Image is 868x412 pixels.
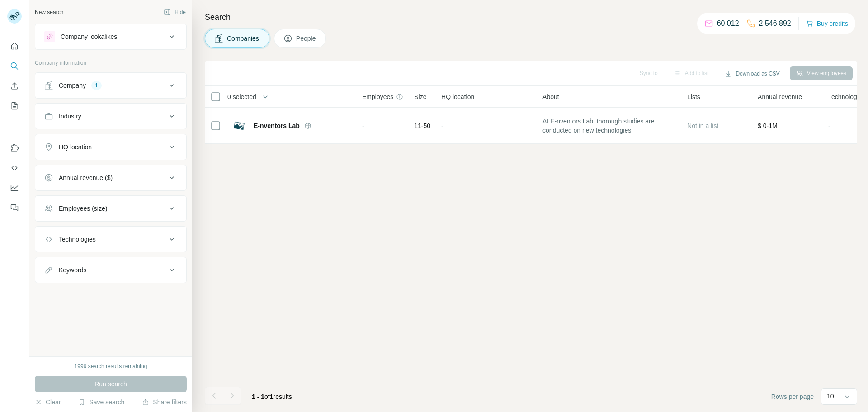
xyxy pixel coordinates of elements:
span: - [362,122,364,129]
span: Annual revenue [758,92,802,101]
span: 0 selected [227,92,256,101]
button: Use Surfe API [7,160,22,176]
div: Keywords [59,265,86,275]
div: Annual revenue ($) [59,173,113,182]
button: Enrich CSV [7,78,22,94]
button: Quick start [7,38,22,54]
button: Buy credits [806,17,848,30]
span: - [441,122,443,129]
div: Industry [59,112,81,121]
div: Technologies [59,235,96,244]
span: E-nventors Lab [254,121,300,130]
div: New search [35,8,63,16]
button: Hide [157,5,192,19]
span: Technologies [828,92,865,101]
button: Download as CSV [718,67,786,81]
button: Technologies [35,228,186,250]
span: Not in a list [687,122,718,129]
div: Company lookalikes [61,32,117,41]
span: - [828,122,830,129]
span: Rows per page [771,392,814,401]
button: Feedback [7,199,22,216]
button: Employees (size) [35,198,186,219]
span: Size [414,92,426,101]
button: Search [7,58,22,74]
span: HQ location [441,92,474,101]
button: My lists [7,98,22,114]
span: Companies [227,34,260,43]
div: HQ location [59,142,92,152]
span: Lists [687,92,700,101]
span: 11-50 [414,121,430,130]
button: Clear [35,398,61,407]
p: 60,012 [717,18,739,29]
p: 2,546,892 [759,18,791,29]
span: of [264,393,270,400]
button: HQ location [35,136,186,158]
span: People [296,34,317,43]
p: 10 [827,392,834,401]
div: Employees (size) [59,204,107,213]
button: Keywords [35,259,186,281]
div: 1 [91,81,102,90]
button: Share filters [142,398,187,407]
div: Company [59,81,86,90]
button: Save search [78,398,124,407]
button: Dashboard [7,180,22,196]
span: 1 - 1 [252,393,264,400]
div: 1999 search results remaining [75,362,147,370]
h4: Search [205,11,857,24]
span: At E-nventors Lab, thorough studies are conducted on new technologies. [542,117,676,135]
button: Company lookalikes [35,26,186,47]
img: Logo of E-nventors Lab [232,118,246,133]
span: About [542,92,559,101]
button: Use Surfe on LinkedIn [7,140,22,156]
button: Annual revenue ($) [35,167,186,189]
span: $ 0-1M [758,122,778,129]
p: Company information [35,59,187,67]
span: 1 [270,393,274,400]
button: Company1 [35,75,186,96]
button: Industry [35,105,186,127]
span: results [252,393,292,400]
span: Employees [362,92,393,101]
